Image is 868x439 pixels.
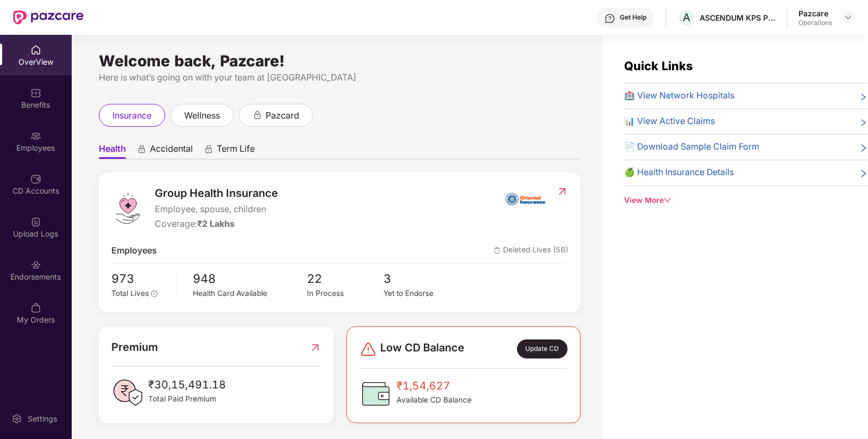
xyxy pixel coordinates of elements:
[155,203,278,217] span: Employee, spouse, children
[148,376,226,393] span: ₹30,15,491.18
[111,376,144,409] img: PaidPremiumIcon
[30,259,41,270] img: svg+xml;base64,PHN2ZyBpZD0iRW5kb3JzZW1lbnRzIiB4bWxucz0iaHR0cDovL3d3dy53My5vcmcvMjAwMC9zdmciIHdpZH...
[111,244,157,258] span: Employees
[30,174,41,184] img: svg+xml;base64,PHN2ZyBpZD0iQ0RfQWNjb3VudHMiIGRhdGEtbmFtZT0iQ0QgQWNjb3VudHMiIHhtbG5zPSJodHRwOi8vd3...
[798,8,832,18] div: Pazcare
[664,196,671,204] span: down
[99,143,126,159] span: Health
[859,91,868,103] span: right
[30,88,41,98] img: svg+xml;base64,PHN2ZyBpZD0iQmVuZWZpdHMiIHhtbG5zPSJodHRwOi8vd3d3LnczLm9yZy8yMDAwL3N2ZyIgd2lkdGg9Ij...
[605,13,615,24] img: svg+xml;base64,PHN2ZyBpZD0iSGVscC0zMngzMiIgeG1sbnM9Imh0dHA6Ly93d3cudzMub3JnLzIwMDAvc3ZnIiB3aWR0aD...
[624,195,868,207] div: View More
[859,143,868,154] span: right
[24,413,60,424] div: Settings
[111,192,144,225] img: logo
[151,290,158,297] span: info-circle
[310,339,321,356] img: RedirectIcon
[859,117,868,128] span: right
[624,166,734,180] span: 🍏 Health Insurance Details
[99,71,581,84] div: Here is what’s going on with your team at [GEOGRAPHIC_DATA]
[99,57,581,65] div: Welcome back, Pazcare!
[197,219,235,229] span: ₹2 Lakhs
[620,13,646,22] div: Get Help
[505,185,546,212] img: insurerIcon
[397,394,471,406] span: Available CD Balance
[111,269,168,288] span: 973
[111,339,158,356] span: Premium
[266,109,299,122] span: pazcard
[193,269,307,288] span: 948
[307,269,383,288] span: 22
[112,109,152,122] span: insurance
[624,89,734,103] span: 🏥 View Network Hospitals
[383,288,460,300] div: Yet to Endorse
[30,217,41,227] img: svg+xml;base64,PHN2ZyBpZD0iVXBsb2FkX0xvZ3MiIGRhdGEtbmFtZT0iVXBsb2FkIExvZ3MiIHhtbG5zPSJodHRwOi8vd3...
[700,13,776,23] div: ASCENDUM KPS PRIVATE LIMITED
[383,269,460,288] span: 3
[111,289,149,298] span: Total Lives
[624,140,759,154] span: 📄 Download Sample Claim Form
[155,185,278,202] span: Group Health Insurance
[307,288,383,300] div: In Process
[397,378,471,394] span: ₹1,54,627
[624,59,693,73] span: Quick Links
[380,339,464,358] span: Low CD Balance
[148,393,226,405] span: Total Paid Premium
[155,218,278,231] div: Coverage:
[360,378,392,410] img: CDBalanceIcon
[150,143,193,159] span: Accidental
[517,339,568,358] div: Update CD
[30,302,41,313] img: svg+xml;base64,PHN2ZyBpZD0iTXlfT3JkZXJzIiBkYXRhLW5hbWU9Ik15IE9yZGVycyIgeG1sbnM9Imh0dHA6Ly93d3cudz...
[494,247,501,254] img: deleteIcon
[204,144,213,154] div: animation
[683,11,691,24] span: A
[494,244,568,258] span: Deleted Lives (56)
[798,18,832,27] div: Operations
[859,168,868,180] span: right
[30,131,41,141] img: svg+xml;base64,PHN2ZyBpZD0iRW1wbG95ZWVzIiB4bWxucz0iaHR0cDovL3d3dy53My5vcmcvMjAwMC9zdmciIHdpZHRoPS...
[217,143,255,159] span: Term Life
[184,109,220,122] span: wellness
[13,10,84,24] img: New Pazcare Logo
[253,110,262,120] div: animation
[557,186,568,197] img: RedirectIcon
[30,45,41,55] img: svg+xml;base64,PHN2ZyBpZD0iSG9tZSIgeG1sbnM9Imh0dHA6Ly93d3cudzMub3JnLzIwMDAvc3ZnIiB3aWR0aD0iMjAiIG...
[624,115,715,128] span: 📊 View Active Claims
[11,413,22,424] img: svg+xml;base64,PHN2ZyBpZD0iU2V0dGluZy0yMHgyMCIgeG1sbnM9Imh0dHA6Ly93d3cudzMub3JnLzIwMDAvc3ZnIiB3aW...
[137,144,147,154] div: animation
[844,13,853,22] img: svg+xml;base64,PHN2ZyBpZD0iRHJvcGRvd24tMzJ4MzIiIHhtbG5zPSJodHRwOi8vd3d3LnczLm9yZy8yMDAwL3N2ZyIgd2...
[360,341,377,358] img: svg+xml;base64,PHN2ZyBpZD0iRGFuZ2VyLTMyeDMyIiB4bWxucz0iaHR0cDovL3d3dy53My5vcmcvMjAwMC9zdmciIHdpZH...
[193,288,307,300] div: Health Card Available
